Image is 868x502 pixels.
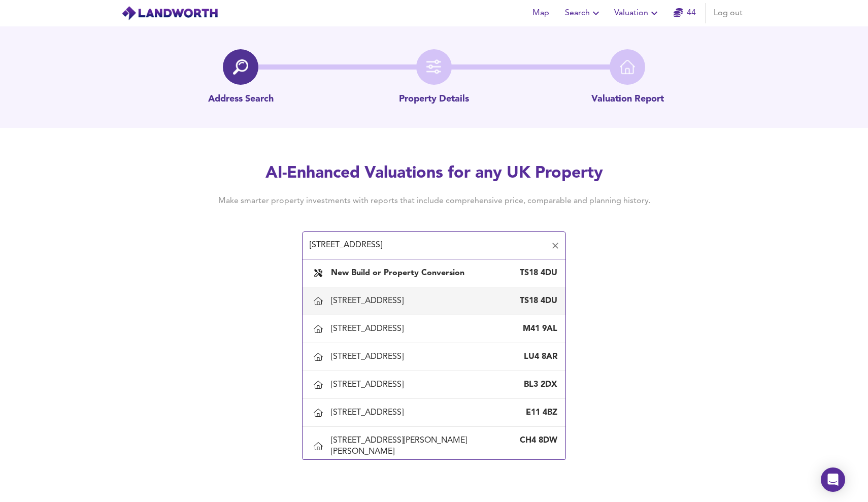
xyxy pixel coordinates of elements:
div: E11 4BZ [517,407,557,418]
p: Property Details [399,93,469,106]
div: [STREET_ADDRESS] [331,323,408,334]
div: LU4 8AR [517,351,557,362]
span: Map [528,6,553,20]
div: CH4 8DW [517,435,557,446]
span: Valuation [614,6,660,20]
div: [STREET_ADDRESS] [331,351,408,362]
div: M41 9AL [517,323,557,334]
div: Open Intercom Messenger [821,467,845,492]
button: 44 [669,3,701,23]
div: [STREET_ADDRESS] [331,379,408,390]
div: [STREET_ADDRESS] [331,295,408,307]
img: home-icon [620,59,635,75]
div: BL3 2DX [517,379,557,390]
button: Clear [548,239,562,253]
h4: Make smarter property investments with reports that include comprehensive price, comparable and p... [203,195,665,207]
input: Enter a postcode to start... [307,236,546,255]
button: Search [561,3,606,23]
p: Address Search [208,93,274,106]
p: Valuation Report [591,93,664,106]
button: Log out [710,3,747,23]
button: Map [524,3,557,23]
span: Search [565,6,602,20]
a: 44 [674,6,696,20]
span: Log out [714,6,743,20]
img: search-icon [233,59,248,75]
h2: AI-Enhanced Valuations for any UK Property [203,162,665,185]
div: TS18 4DU [517,295,557,307]
img: filter-icon [426,59,442,75]
img: logo [121,6,218,21]
div: [STREET_ADDRESS][PERSON_NAME][PERSON_NAME] [331,435,517,457]
div: TS18 4DU [517,267,557,279]
button: Valuation [610,3,664,23]
b: New Build or Property Conversion [331,269,464,277]
div: [STREET_ADDRESS] [331,407,408,418]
